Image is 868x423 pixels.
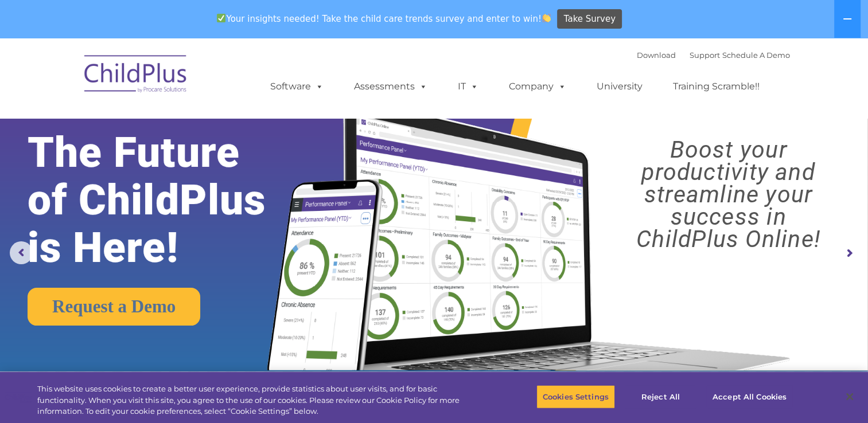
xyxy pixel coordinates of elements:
span: Phone number [159,123,208,131]
a: Request a Demo [28,288,200,326]
button: Cookies Settings [536,385,615,409]
button: Reject All [625,385,696,409]
rs-layer: Boost your productivity and streamline your success in ChildPlus Online! [600,139,857,250]
span: Last name [159,76,194,84]
a: Assessments [342,75,439,98]
a: University [585,75,654,98]
a: Training Scramble!! [661,75,771,98]
a: Software [259,75,335,98]
img: 👏 [542,14,551,22]
a: Support [690,50,720,60]
a: Company [497,75,578,98]
button: Accept All Cookies [706,385,793,409]
a: Download [637,50,676,60]
a: Take Survey [557,9,622,29]
a: Schedule A Demo [722,50,790,60]
div: This website uses cookies to create a better user experience, provide statistics about user visit... [37,383,477,417]
img: ✅ [217,14,225,22]
a: IT [446,75,490,98]
span: Your insights needed! Take the child care trends survey and enter to win! [212,7,556,30]
font: | [637,50,790,60]
span: Take Survey [564,9,616,29]
img: ChildPlus by Procare Solutions [79,47,193,104]
rs-layer: The Future of ChildPlus is Here! [28,129,305,272]
button: Close [837,384,862,409]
